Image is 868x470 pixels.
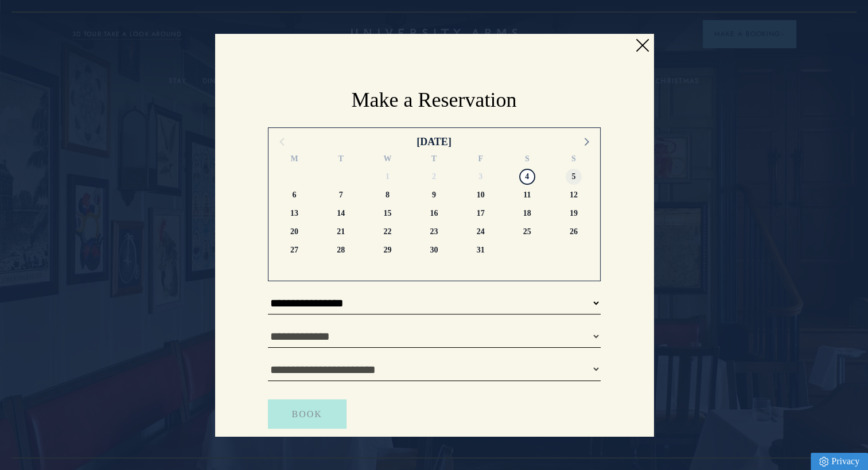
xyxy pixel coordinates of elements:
[379,169,395,185] span: Wednesday 1 October 2025
[811,453,868,470] a: Privacy
[379,205,395,222] span: Wednesday 15 October 2025
[566,169,582,185] span: Sunday 5 October 2025
[379,242,395,258] span: Wednesday 29 October 2025
[286,242,302,258] span: Monday 27 October 2025
[417,134,451,150] div: [DATE]
[426,187,442,203] span: Thursday 9 October 2025
[473,187,489,203] span: Friday 10 October 2025
[286,224,302,240] span: Monday 20 October 2025
[504,153,550,168] div: S
[566,224,582,240] span: Sunday 26 October 2025
[286,187,302,203] span: Monday 6 October 2025
[333,242,349,258] span: Tuesday 28 October 2025
[550,153,597,168] div: S
[333,224,349,240] span: Tuesday 21 October 2025
[426,224,442,240] span: Thursday 23 October 2025
[519,224,535,240] span: Saturday 25 October 2025
[519,187,535,203] span: Saturday 11 October 2025
[268,87,601,114] h2: Make a Reservation
[333,205,349,222] span: Tuesday 14 October 2025
[519,169,535,185] span: Saturday 4 October 2025
[519,205,535,222] span: Saturday 18 October 2025
[566,205,582,222] span: Sunday 19 October 2025
[426,169,442,185] span: Thursday 2 October 2025
[473,169,489,185] span: Friday 3 October 2025
[364,153,411,168] div: W
[379,187,395,203] span: Wednesday 8 October 2025
[473,242,489,258] span: Friday 31 October 2025
[426,205,442,222] span: Thursday 16 October 2025
[379,224,395,240] span: Wednesday 22 October 2025
[318,153,364,168] div: T
[271,153,318,168] div: M
[457,153,504,168] div: F
[566,187,582,203] span: Sunday 12 October 2025
[286,205,302,222] span: Monday 13 October 2025
[426,242,442,258] span: Thursday 30 October 2025
[333,187,349,203] span: Tuesday 7 October 2025
[819,457,828,467] img: Privacy
[633,37,651,54] a: Close
[473,224,489,240] span: Friday 24 October 2025
[473,205,489,222] span: Friday 17 October 2025
[411,153,457,168] div: T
